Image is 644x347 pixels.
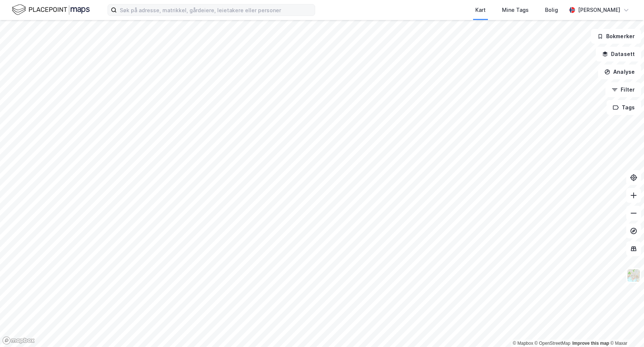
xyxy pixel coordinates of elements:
img: Z [627,268,641,282]
div: Bolig [545,6,558,14]
button: Filter [605,82,641,97]
div: Kart [475,6,486,14]
div: Mine Tags [502,6,529,14]
iframe: Chat Widget [607,311,644,347]
button: Analyse [598,65,641,79]
button: Bokmerker [591,29,641,44]
div: [PERSON_NAME] [578,6,620,14]
a: OpenStreetMap [535,341,571,346]
a: Improve this map [572,341,609,346]
a: Mapbox [513,341,533,346]
div: Kontrollprogram for chat [607,311,644,347]
img: logo.f888ab2527a4732fd821a326f86c7f29.svg [12,3,90,16]
input: Søk på adresse, matrikkel, gårdeiere, leietakere eller personer [117,4,315,16]
button: Tags [607,100,641,115]
button: Datasett [596,47,641,62]
a: Mapbox homepage [2,336,35,345]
